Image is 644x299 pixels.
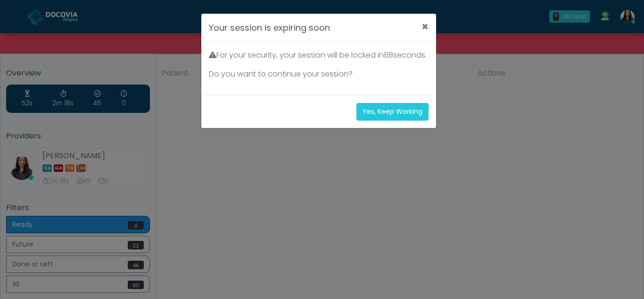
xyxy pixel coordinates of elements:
[384,50,393,60] span: 88
[209,50,429,61] p: For your security, your session will be locked in seconds.
[209,68,429,80] p: Do you want to continue your session?
[209,21,330,34] h4: Your session is expiring soon
[414,14,436,40] button: ×
[356,103,429,120] button: Yes, Keep Working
